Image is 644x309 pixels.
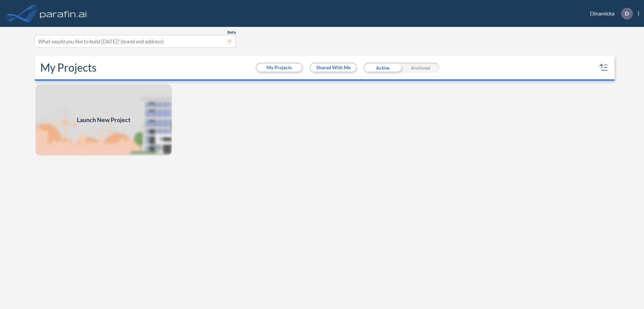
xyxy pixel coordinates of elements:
[311,64,356,72] button: Shared With Me
[257,64,302,72] button: My Projects
[39,7,88,20] img: logo
[625,10,629,16] p: D
[364,63,401,73] div: Active
[40,61,97,74] h2: My Projects
[77,115,130,124] span: Launch New Project
[35,83,172,156] a: Launch New Project
[401,63,439,73] div: Archived
[227,30,236,35] span: Beta
[35,83,172,156] img: add
[598,62,609,73] button: sort
[580,8,639,20] div: Dinamicka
